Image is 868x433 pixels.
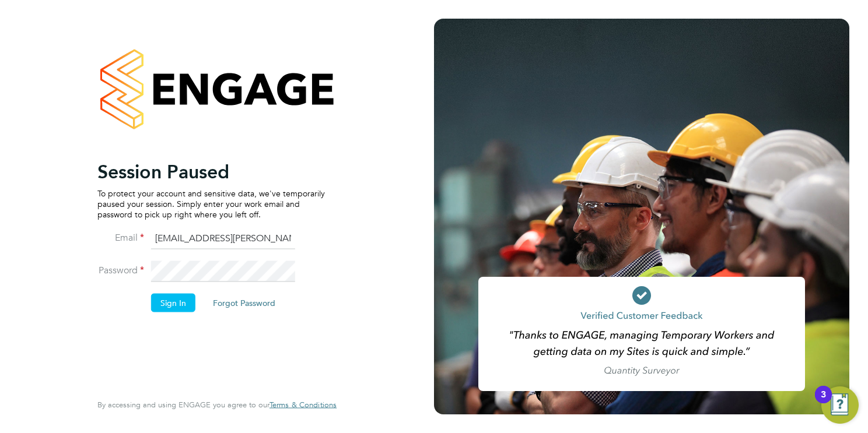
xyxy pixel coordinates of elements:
span: By accessing and using ENGAGE you agree to our [97,400,337,410]
p: To protect your account and sensitive data, we've temporarily paused your session. Simply enter y... [97,188,325,220]
input: Enter your work email... [151,228,295,249]
label: Email [97,231,144,244]
a: Terms & Conditions [269,400,337,410]
button: Forgot Password [204,293,285,312]
button: Open Resource Center, 3 new notifications [821,386,859,424]
label: Password [97,264,144,276]
h2: Session Paused [97,160,325,183]
span: Terms & Conditions [269,400,337,410]
button: Sign In [151,293,195,312]
div: 3 [821,395,826,410]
